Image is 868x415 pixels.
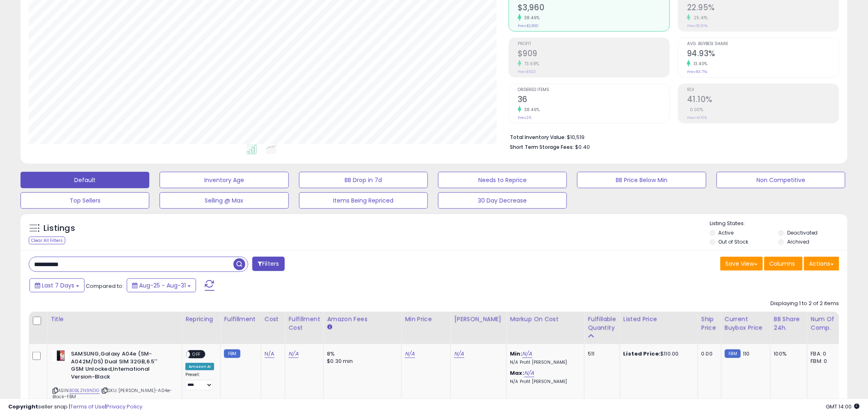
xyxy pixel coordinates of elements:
h2: 94.93% [687,49,839,60]
a: N/A [522,350,532,358]
div: Clear All Filters [29,237,65,244]
a: N/A [288,350,298,358]
h2: 36 [518,95,669,106]
small: 13.40% [691,61,708,67]
label: Deactivated [787,229,818,236]
div: Fulfillment Cost [288,315,320,332]
small: 0.00% [687,107,704,113]
div: Displaying 1 to 2 of 2 items [771,300,839,308]
div: Fulfillable Quantity [588,315,616,332]
button: Inventory Age [160,172,288,188]
span: 2025-09-8 14:00 GMT [826,403,860,410]
button: Aug-25 - Aug-31 [127,278,196,292]
div: Amazon Fees [327,315,398,324]
h5: Listings [43,223,75,234]
a: N/A [524,369,534,377]
div: Amazon AI [185,363,214,370]
span: Profit [518,42,669,46]
span: Avg. Buybox Share [687,42,839,46]
div: Ship Price [701,315,718,332]
p: N/A Profit [PERSON_NAME] [510,360,578,365]
th: The percentage added to the cost of goods (COGS) that forms the calculator for Min & Max prices. [507,312,585,344]
button: Top Sellers [21,192,149,209]
span: OFF [190,351,203,358]
span: Columns [770,260,795,268]
a: N/A [454,350,464,358]
small: Prev: $2,860 [518,23,539,28]
div: 0.00 [701,350,715,358]
button: Needs to Reprice [438,172,567,188]
div: Cost [265,315,282,324]
span: Last 7 Days [42,281,74,290]
button: Actions [804,257,839,271]
small: Prev: 83.71% [687,69,707,74]
a: Privacy Policy [106,403,142,410]
div: $0.30 min [327,358,395,365]
h2: 22.95% [687,3,839,14]
h2: $909 [518,49,669,60]
label: Archived [787,238,809,245]
button: Columns [764,257,803,271]
div: Markup on Cost [510,315,581,324]
button: BB Price Below Min [577,172,706,188]
div: Repricing [185,315,217,324]
div: 100% [774,350,801,358]
b: Max: [510,369,524,377]
div: Current Buybox Price [725,315,767,332]
div: Listed Price [624,315,694,324]
div: Preset: [185,372,214,390]
small: FBM [725,349,741,358]
p: N/A Profit [PERSON_NAME] [510,379,578,385]
button: Non Competitive [717,172,845,188]
button: Selling @ Max [160,192,288,209]
li: $10,519 [510,132,833,141]
div: Title [50,315,178,324]
div: Min Price [405,315,447,324]
p: Listing States: [710,220,847,228]
span: Aug-25 - Aug-31 [139,281,186,290]
button: Default [21,172,149,188]
small: 73.68% [521,61,539,67]
small: 38.46% [521,15,540,21]
button: 30 Day Decrease [438,192,567,209]
div: $110.00 [624,350,692,358]
small: 38.46% [521,107,540,113]
a: N/A [405,350,415,358]
strong: Copyright [8,403,38,410]
b: SAMSUNG,Galaxy A04e (SM-A042M/DS) Dual SIM 32GB,6.5'' GSM Unlocked,International Version-Black [71,350,171,383]
b: Total Inventory Value: [510,134,566,141]
div: Num of Comp. [811,315,841,332]
div: 511 [588,350,613,358]
span: | SKU: [PERSON_NAME]-A04e-Black-FBM [53,387,172,399]
h2: 41.10% [687,95,839,106]
div: FBA: 0 [811,350,838,358]
label: Out of Stock [719,238,749,245]
span: Ordered Items [518,88,669,92]
div: BB Share 24h. [774,315,804,332]
button: Last 7 Days [30,278,85,292]
span: 110 [743,350,749,358]
div: seller snap | | [8,403,142,411]
div: Fulfillment [224,315,257,324]
b: Short Term Storage Fees: [510,144,574,150]
a: Terms of Use [70,403,105,410]
div: [PERSON_NAME] [454,315,503,324]
small: FBM [224,349,240,358]
span: $0.40 [575,143,590,151]
small: Prev: $523 [518,69,536,74]
span: ROI [687,88,839,92]
small: Prev: 26 [518,115,531,120]
button: BB Drop in 7d [299,172,428,188]
h2: $3,960 [518,3,669,14]
b: Min: [510,350,522,358]
a: N/A [265,350,274,358]
small: Prev: 18.30% [687,23,708,28]
div: FBM: 0 [811,358,838,365]
b: Listed Price: [624,350,661,358]
button: Items Being Repriced [299,192,428,209]
small: Prev: 41.10% [687,115,707,120]
img: 41d61xwhgQL._SL40_.jpg [53,350,69,361]
span: Compared to: [86,282,123,290]
button: Save View [720,257,763,271]
div: 8% [327,350,395,358]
